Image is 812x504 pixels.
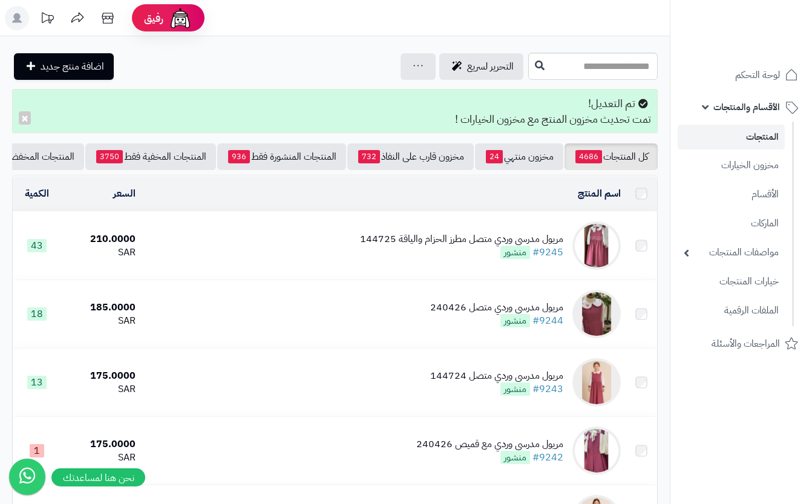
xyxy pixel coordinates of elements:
span: 24 [486,150,503,163]
span: منشور [500,246,530,259]
span: 732 [358,150,380,163]
img: ai-face.png [168,6,192,30]
a: مخزون منتهي24 [475,143,563,170]
span: 43 [27,239,47,252]
div: SAR [66,314,135,328]
a: مخزون قارب على النفاذ732 [347,143,474,170]
button: × [19,111,31,125]
div: مريول مدرسي وردي متصل 144724 [430,369,563,383]
img: مريول مدرسي وردي مع قميص 240426 [572,427,621,475]
a: المراجعات والأسئلة [678,329,805,358]
div: 210.0000 [66,232,135,246]
a: الملفات الرقمية [678,298,785,324]
span: 1 [30,444,44,457]
div: تم التعديل! تمت تحديث مخزون المنتج مع مخزون الخيارات ! [12,89,658,133]
div: مريول مدرسي وردي متصل 240426 [430,301,563,315]
a: المنتجات المنشورة فقط936 [217,143,346,170]
a: خيارات المنتجات [678,269,785,295]
a: #9242 [532,450,563,465]
span: منشور [500,451,530,464]
span: لوحة التحكم [735,67,780,83]
span: 18 [27,307,47,321]
a: مخزون الخيارات [678,152,785,178]
img: مريول مدرسي وردي متصل 240426 [572,290,621,338]
span: منشور [500,382,530,396]
a: اضافة منتج جديد [14,53,114,80]
a: الكمية [25,186,49,201]
div: 175.0000 [66,437,135,451]
span: التحرير لسريع [467,59,514,74]
span: 13 [27,376,47,389]
a: الماركات [678,211,785,237]
span: 4686 [575,150,602,163]
a: #9245 [532,245,563,260]
a: اسم المنتج [578,186,621,201]
span: المراجعات والأسئلة [712,335,780,352]
span: 3750 [96,150,123,163]
a: السعر [113,186,136,201]
div: 175.0000 [66,369,135,383]
a: كل المنتجات4686 [565,143,658,170]
a: المنتجات المخفية فقط3750 [85,143,216,170]
a: التحرير لسريع [439,53,523,80]
span: 936 [228,150,250,163]
div: 185.0000 [66,301,135,315]
span: الأقسام والمنتجات [713,99,780,116]
div: SAR [66,246,135,260]
a: المنتجات [678,125,785,149]
a: تحديثات المنصة [32,6,62,33]
a: مواصفات المنتجات [678,240,785,266]
a: الأقسام [678,182,785,208]
div: SAR [66,451,135,465]
div: مريول مدرسي وردي مع قميص 240426 [416,437,563,451]
img: مريول مدرسي وردي متصل 144724 [572,358,621,407]
span: اضافة منتج جديد [41,59,104,74]
a: #9243 [532,382,563,396]
div: مريول مدرسي وردي متصل مطرز الحزام والياقة 144725 [360,232,563,246]
a: #9244 [532,313,563,328]
span: رفيق [144,11,163,25]
div: SAR [66,382,135,396]
img: مريول مدرسي وردي متصل مطرز الحزام والياقة 144725 [572,221,621,270]
a: لوحة التحكم [678,61,805,90]
span: منشور [500,314,530,327]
